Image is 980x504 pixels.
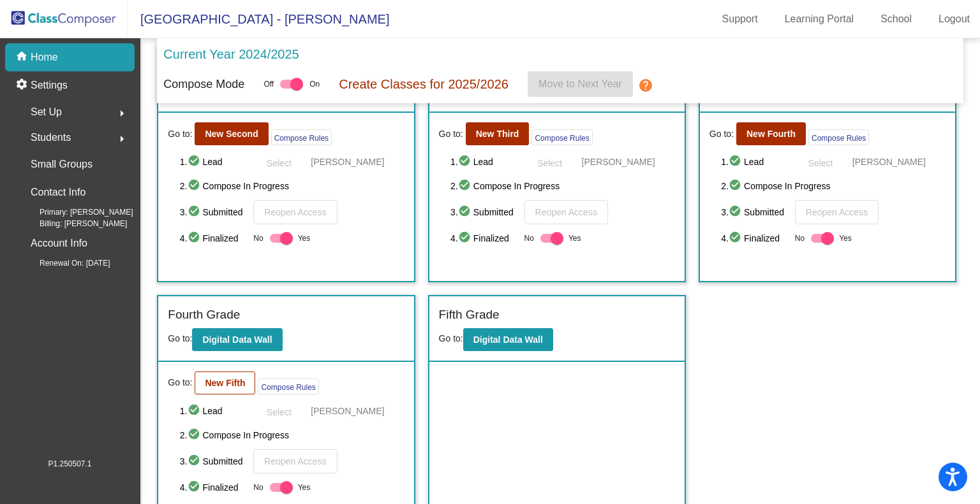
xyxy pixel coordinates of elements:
mat-icon: settings [15,78,31,93]
mat-icon: check_circle [729,231,744,246]
button: New Fifth [195,371,255,394]
mat-icon: help [638,78,653,93]
b: New Second [205,129,258,139]
button: Digital Data Wall [463,328,553,351]
span: 3. Submitted [180,454,248,469]
mat-icon: arrow_right [114,131,130,147]
mat-icon: arrow_right [114,106,130,121]
span: Primary: [PERSON_NAME] [19,206,133,218]
span: 3. Submitted [721,205,789,220]
button: Reopen Access [253,200,337,224]
span: Yes [298,480,311,495]
span: Renewal On: [DATE] [19,257,110,269]
mat-icon: check_circle [729,205,744,220]
mat-icon: check_circle [188,480,203,495]
span: Students [31,129,71,147]
button: Compose Rules [271,129,332,145]
button: Reopen Access [253,449,337,473]
button: Reopen Access [524,200,608,224]
span: Set Up [31,103,62,121]
mat-icon: check_circle [458,154,473,169]
span: Yes [839,231,852,246]
span: No [253,233,263,244]
span: [PERSON_NAME] [311,155,384,168]
span: Go to: [168,333,192,343]
span: Select [267,158,292,168]
button: New Fourth [736,122,806,145]
span: 4. Finalized [721,231,789,246]
button: Digital Data Wall [192,328,282,351]
p: Small Groups [31,155,93,173]
p: Account Info [31,234,87,252]
span: [PERSON_NAME] [582,155,655,168]
p: Contact Info [31,184,85,201]
span: Off [264,78,274,90]
button: Compose Rules [258,378,318,394]
span: 3. Submitted [180,205,248,220]
label: Fifth Grade [439,306,500,324]
span: 1. Lead [180,403,248,419]
span: Reopen Access [264,207,326,217]
span: Yes [568,231,581,246]
label: Fourth Grade [168,306,240,324]
b: New Fifth [205,378,245,388]
span: 1. Lead [721,154,789,169]
span: 1. Lead [450,154,518,169]
span: Reopen Access [264,456,326,466]
button: Compose Rules [808,129,869,145]
a: Logout [928,9,980,29]
span: 4. Finalized [450,231,518,246]
button: Select [795,152,846,172]
b: Digital Data Wall [202,335,272,345]
button: Select [524,152,575,172]
b: Digital Data Wall [473,335,543,345]
span: Go to: [439,127,463,141]
span: Select [267,407,292,417]
span: 4. Finalized [180,480,248,495]
span: 1. Lead [180,154,248,169]
span: [PERSON_NAME] [311,405,384,417]
button: Compose Rules [531,129,592,145]
span: 2. Compose In Progress [721,178,946,194]
span: 2. Compose In Progress [180,178,405,194]
span: Reopen Access [535,207,597,217]
p: Settings [31,78,68,93]
span: Move to Next Year [538,78,622,89]
span: Select [808,158,833,168]
p: Compose Mode [163,76,244,93]
button: Select [253,152,304,172]
mat-icon: check_circle [729,154,744,169]
a: School [870,9,922,29]
mat-icon: check_circle [188,454,203,469]
span: Go to: [439,333,463,343]
mat-icon: check_circle [188,428,203,443]
span: No [524,233,534,244]
span: On [309,78,320,90]
p: Home [31,50,58,65]
button: New Third [466,122,530,145]
mat-icon: check_circle [188,205,203,220]
p: Current Year 2024/2025 [163,45,299,64]
button: Select [253,401,304,421]
mat-icon: home [15,50,31,65]
span: Go to: [168,127,192,141]
mat-icon: check_circle [188,154,203,169]
span: [PERSON_NAME] [852,155,926,168]
span: Yes [298,231,311,246]
button: New Second [195,122,268,145]
span: 2. Compose In Progress [450,178,675,194]
span: No [795,233,805,244]
span: Select [537,158,562,168]
span: [GEOGRAPHIC_DATA] - [PERSON_NAME] [128,9,389,29]
button: Reopen Access [795,200,879,224]
span: Reopen Access [806,207,868,217]
a: Learning Portal [775,9,865,29]
span: Go to: [168,376,192,389]
span: Billing: [PERSON_NAME] [19,218,127,229]
p: Create Classes for 2025/2026 [339,75,509,94]
mat-icon: check_circle [188,403,203,419]
span: 3. Submitted [450,205,518,220]
button: Move to Next Year [528,71,633,97]
mat-icon: check_circle [188,231,203,246]
mat-icon: check_circle [458,231,473,246]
